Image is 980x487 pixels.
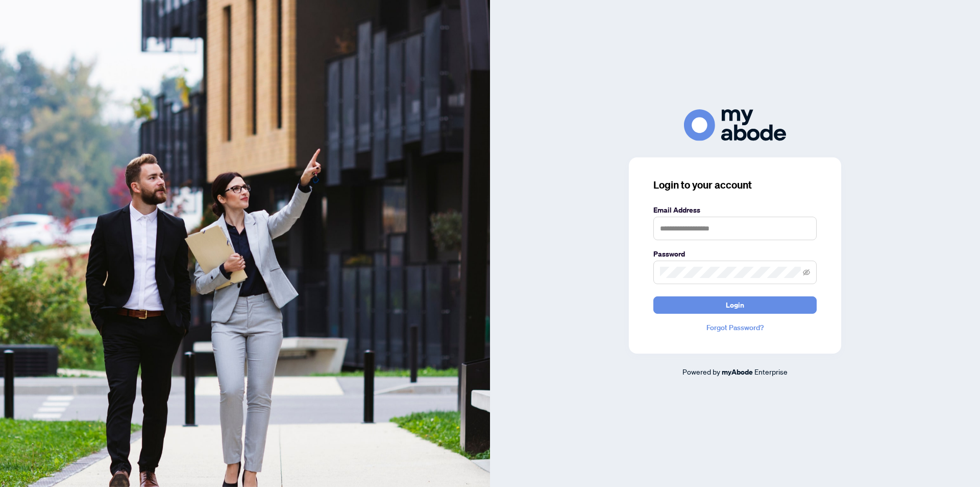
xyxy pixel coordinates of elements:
a: myAbode [722,366,753,378]
a: Forgot Password? [653,322,817,333]
label: Email Address [653,204,817,216]
span: Login [726,297,744,313]
img: ma-logo [684,109,786,141]
button: Login [653,296,817,314]
span: Enterprise [754,367,788,376]
label: Password [653,248,817,260]
span: eye-invisible [803,269,810,276]
h3: Login to your account [653,178,817,192]
span: Powered by [682,367,720,376]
